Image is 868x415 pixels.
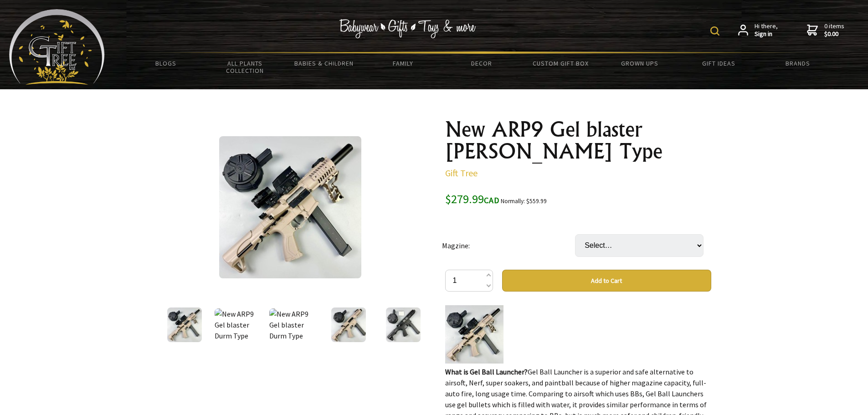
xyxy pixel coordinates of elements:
a: Family [363,54,442,73]
img: New ARP9 Gel blaster Durm Type [269,308,318,341]
a: BLOGS [127,54,205,73]
a: Brands [758,54,837,73]
a: All Plants Collection [205,54,284,80]
a: Grown Ups [600,54,679,73]
img: product search [710,26,719,36]
a: Decor [442,54,521,73]
button: Add to Cart [502,270,711,292]
small: Normally: $559.99 [501,197,547,205]
strong: What is Gel Ball Launcher? [445,367,528,376]
img: Babyware - Gifts - Toys and more... [9,9,105,85]
img: New ARP9 Gel blaster Durm Type [386,307,421,342]
img: New ARP9 Gel blaster Durm Type [219,136,361,278]
img: Babywear - Gifts - Toys & more [339,19,476,38]
td: Magzine: [442,221,575,270]
img: New ARP9 Gel blaster Durm Type [167,307,202,342]
img: New ARP9 Gel blaster Durm Type [331,307,366,342]
h1: New ARP9 Gel blaster [PERSON_NAME] Type [445,118,711,162]
img: New ARP9 Gel blaster Durm Type [215,308,264,341]
a: Babies & Children [284,54,363,73]
span: 0 items [824,22,844,38]
a: 0 items$0.00 [807,22,844,38]
span: $279.99 [445,191,499,206]
strong: $0.00 [824,30,844,38]
a: Custom Gift Box [521,54,600,73]
strong: Sign in [755,30,778,38]
a: Gift Tree [445,167,478,179]
span: CAD [484,195,499,205]
a: Hi there,Sign in [738,22,778,38]
a: Gift Ideas [679,54,758,73]
span: Hi there, [755,22,778,38]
